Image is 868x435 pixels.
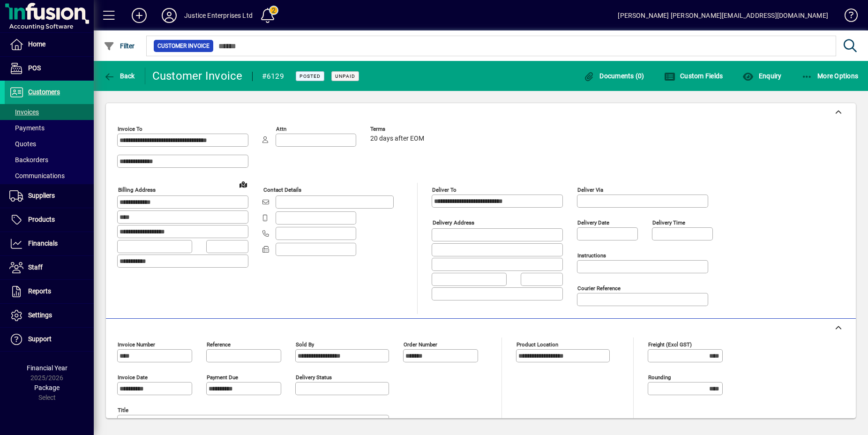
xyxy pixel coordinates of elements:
span: Settings [28,311,52,319]
a: POS [5,57,94,80]
mat-label: Invoice date [118,374,148,381]
a: Support [5,328,94,351]
div: [PERSON_NAME] [PERSON_NAME][EMAIL_ADDRESS][DOMAIN_NAME] [618,8,828,23]
mat-label: Instructions [577,252,606,259]
span: Quotes [9,140,36,148]
a: Payments [5,120,94,136]
span: Package [34,384,60,391]
a: Staff [5,256,94,279]
a: View on map [236,177,251,192]
button: Enquiry [740,67,784,84]
mat-label: Payment due [207,374,238,381]
span: Enquiry [742,72,781,80]
span: Payments [9,124,45,132]
mat-label: Order number [404,341,437,348]
span: Documents (0) [584,72,644,80]
mat-label: Invoice To [118,126,142,132]
button: Back [101,67,137,84]
mat-label: Title [118,407,128,413]
span: Customers [28,88,60,96]
button: Documents (0) [581,67,647,84]
mat-label: Deliver To [432,187,456,193]
mat-label: Delivery date [577,219,609,226]
span: Backorders [9,156,48,164]
mat-label: Courier Reference [577,285,621,292]
span: Unpaid [335,73,355,79]
mat-label: Sold by [296,341,314,348]
mat-label: Invoice number [118,341,155,348]
span: Products [28,216,55,223]
mat-label: Freight (excl GST) [648,341,692,348]
a: Home [5,33,94,56]
a: Backorders [5,152,94,168]
mat-label: Deliver via [577,187,603,193]
button: More Options [799,67,861,84]
span: Financials [28,240,58,247]
a: Quotes [5,136,94,152]
mat-label: Rounding [648,374,671,381]
div: Justice Enterprises Ltd [184,8,253,23]
a: Products [5,208,94,232]
a: Knowledge Base [838,2,856,32]
span: Financial Year [27,364,67,372]
span: Customer Invoice [157,41,210,51]
mat-label: Delivery time [652,219,685,226]
mat-label: Delivery status [296,374,332,381]
button: Profile [154,7,184,24]
a: Communications [5,168,94,184]
span: Posted [299,73,321,79]
span: Reports [28,287,51,295]
span: Home [28,40,45,48]
span: Invoices [9,108,39,116]
a: Suppliers [5,184,94,208]
span: Support [28,335,52,343]
button: Custom Fields [662,67,726,84]
span: Staff [28,263,43,271]
span: Back [104,72,135,80]
button: Add [124,7,154,24]
a: Invoices [5,104,94,120]
span: Terms [370,126,427,132]
div: #6129 [262,69,284,84]
span: Communications [9,172,65,180]
span: Filter [104,42,135,50]
a: Settings [5,304,94,327]
span: More Options [801,72,859,80]
mat-label: Reference [207,341,231,348]
app-page-header-button: Back [94,67,145,84]
span: 20 days after EOM [370,135,424,142]
div: Customer Invoice [152,68,243,83]
a: Reports [5,280,94,303]
a: Financials [5,232,94,255]
mat-label: Attn [276,126,286,132]
mat-label: Product location [516,341,558,348]
span: Suppliers [28,192,55,199]
span: Custom Fields [664,72,723,80]
span: POS [28,64,41,72]
button: Filter [101,37,137,54]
